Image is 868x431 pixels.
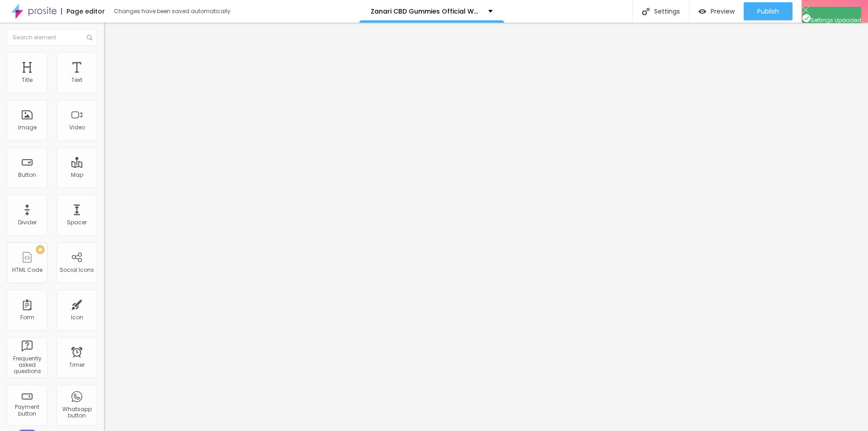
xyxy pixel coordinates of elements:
[71,314,83,321] div: Icon
[59,406,94,419] div: Whatsapp button
[20,314,34,321] div: Form
[698,8,706,15] img: view-1.svg
[689,2,744,20] button: Preview
[18,124,37,131] div: Image
[711,8,735,15] span: Preview
[802,16,861,24] span: Settings Updaded
[18,219,37,226] div: Divider
[371,8,481,14] p: Zanari CBD Gummies Official Website
[69,124,85,131] div: Video
[104,23,868,431] iframe: Editor
[12,267,42,273] div: HTML Code
[71,77,82,83] div: Text
[114,9,231,14] div: Changes have been saved automatically
[802,7,809,13] img: Icone
[642,8,650,15] img: Icone
[9,355,45,375] div: Frequently asked questions
[7,29,97,46] input: Search element
[18,172,36,178] div: Button
[87,35,92,40] img: Icone
[802,14,811,22] img: Icone
[60,267,94,273] div: Social Icons
[61,8,105,14] div: Page editor
[9,404,45,417] div: Payment button
[22,77,33,83] div: Title
[757,8,779,15] span: Publish
[71,172,83,178] div: Map
[67,219,87,226] div: Spacer
[69,362,85,368] div: Timer
[744,2,793,20] button: Publish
